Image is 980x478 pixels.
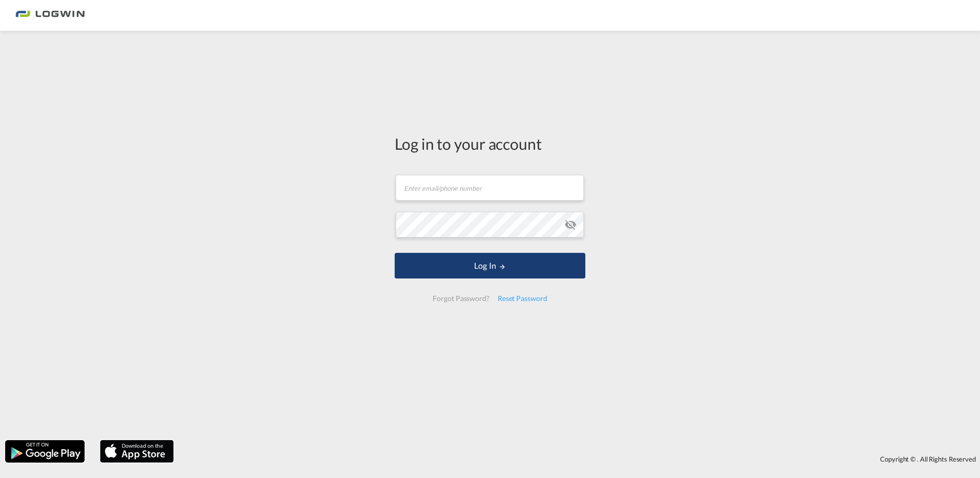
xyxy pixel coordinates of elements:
img: apple.png [99,439,175,464]
md-icon: icon-eye-off [564,218,577,231]
div: Reset Password [494,289,552,308]
input: Enter email/phone number [396,175,584,201]
div: Forgot Password? [428,289,493,308]
button: LOGIN [395,253,585,278]
div: Copyright © . All Rights Reserved [179,450,980,468]
img: 2761ae10d95411efa20a1f5e0282d2d7.png [15,4,85,27]
img: google.png [4,439,86,464]
div: Log in to your account [395,133,585,154]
